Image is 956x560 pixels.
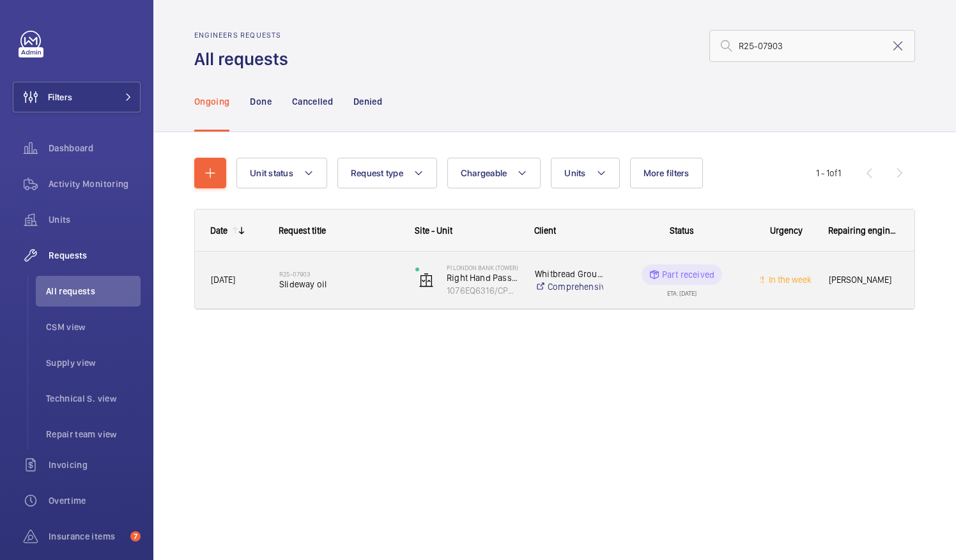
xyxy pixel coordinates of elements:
[46,321,141,333] span: CSM view
[49,213,141,226] span: Units
[130,531,141,541] span: 7
[236,158,327,188] button: Unit status
[353,95,382,108] p: Denied
[49,494,141,507] span: Overtime
[250,168,293,178] span: Unit status
[816,169,841,178] span: 1 - 1 1
[351,168,403,178] span: Request type
[210,225,227,236] div: Date
[461,168,507,178] span: Chargeable
[535,280,603,293] a: Comprehensive
[447,158,541,188] button: Chargeable
[211,275,235,285] span: [DATE]
[564,168,585,178] span: Units
[337,158,437,188] button: Request type
[447,284,518,297] p: 1076EQ6316/CP70964
[630,158,703,188] button: More filters
[46,285,141,298] span: All requests
[829,273,899,287] span: [PERSON_NAME]
[447,264,518,271] p: PI London Bank (Tower)
[279,270,399,278] h2: R25-07903
[667,285,697,296] div: ETA: [DATE]
[292,95,333,108] p: Cancelled
[419,273,434,288] img: elevator.svg
[670,225,694,236] span: Status
[279,225,326,236] span: Request title
[828,225,900,236] span: Repairing engineer
[551,158,619,188] button: Units
[535,268,603,280] p: Whitbread Group PLC
[415,225,452,236] span: Site - Unit
[48,91,72,103] span: Filters
[279,278,399,291] span: Slideway oil
[829,168,838,178] span: of
[644,168,690,178] span: More filters
[250,95,271,108] p: Done
[194,95,229,108] p: Ongoing
[766,275,812,285] span: In the week
[447,271,518,284] p: Right Hand Passenger Lift No 2
[46,392,141,405] span: Technical S. view
[49,530,125,543] span: Insurance items
[194,47,296,71] h1: All requests
[662,268,714,281] p: Part received
[46,356,141,369] span: Supply view
[49,249,141,262] span: Requests
[709,30,915,62] input: Search by request number or quote number
[534,225,556,236] span: Client
[13,82,141,112] button: Filters
[49,458,141,471] span: Invoicing
[49,178,141,190] span: Activity Monitoring
[49,142,141,155] span: Dashboard
[770,225,803,236] span: Urgency
[46,428,141,441] span: Repair team view
[194,31,296,40] h2: Engineers requests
